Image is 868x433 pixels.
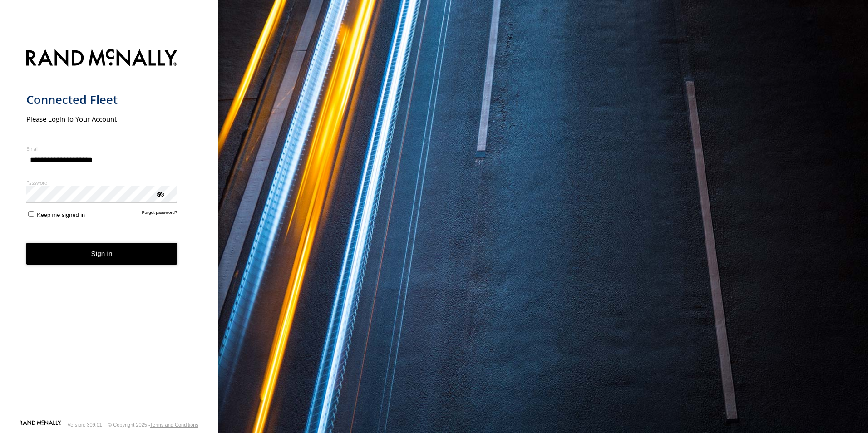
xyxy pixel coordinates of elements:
button: Sign in [26,243,178,265]
h1: Connected Fleet [26,92,178,107]
span: Keep me signed in [37,212,85,218]
a: Visit our Website [20,420,61,429]
div: ViewPassword [155,189,164,198]
img: Rand McNally [26,47,178,70]
label: Email [26,145,178,152]
h2: Please Login to Your Account [26,114,178,123]
form: main [26,44,192,419]
input: Keep me signed in [28,211,34,217]
a: Forgot password? [142,210,178,218]
div: © Copyright 2025 - [108,422,198,428]
a: Terms and Conditions [150,422,198,428]
div: Version: 309.01 [68,422,102,428]
label: Password [26,179,178,186]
